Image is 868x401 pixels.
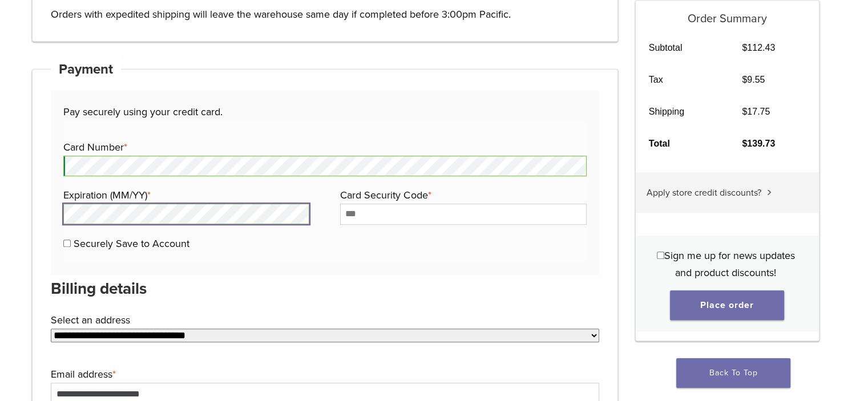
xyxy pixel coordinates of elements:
button: Place order [670,290,784,320]
span: $ [742,75,747,84]
img: caret.svg [767,189,772,195]
bdi: 112.43 [742,43,775,52]
label: Card Security Code [340,187,583,204]
fieldset: Payment Info [63,120,587,262]
p: Pay securely using your credit card. [63,103,586,120]
label: Select an address [51,311,597,329]
label: Card Number [63,139,584,156]
span: Sign me up for news updates and product discounts! [664,249,795,279]
bdi: 139.73 [742,139,775,148]
span: $ [742,107,747,116]
th: Shipping [636,96,729,128]
th: Tax [636,64,729,96]
label: Expiration (MM/YY) [63,187,306,204]
a: Back To Top [676,358,790,388]
h3: Billing details [51,275,600,302]
input: Sign me up for news updates and product discounts! [657,252,664,259]
span: $ [742,43,747,52]
span: Apply store credit discounts? [647,187,761,199]
th: Subtotal [636,32,729,64]
label: Email address [51,366,597,383]
th: Total [636,128,729,160]
bdi: 17.75 [742,107,770,116]
span: $ [742,139,747,148]
h5: Order Summary [636,1,819,26]
label: Securely Save to Account [74,237,189,250]
h4: Payment [51,56,122,83]
bdi: 9.55 [742,75,765,84]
